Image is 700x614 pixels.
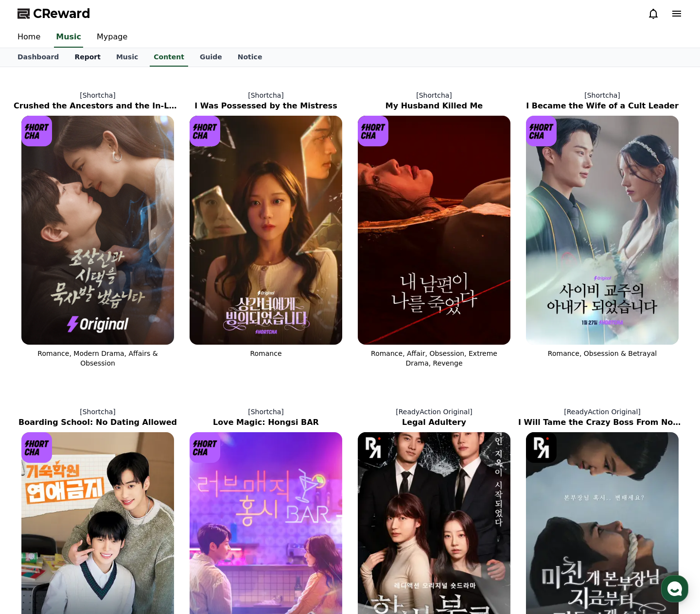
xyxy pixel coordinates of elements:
[108,48,146,67] a: Music
[144,323,168,331] span: Settings
[350,83,518,376] a: [Shortcha] My Husband Killed Me My Husband Killed Me [object Object] Logo Romance, Affair, Obsess...
[548,350,657,357] span: Romance, Obsession & Betrayal
[67,48,108,67] a: Report
[350,407,518,417] p: [ReadyAction Original]
[182,417,350,428] h2: Love Magic: Hongsi BAR
[526,116,679,345] img: I Became the Wife of a Cult Leader
[350,417,518,428] h2: Legal Adultery
[518,83,686,376] a: [Shortcha] I Became the Wife of a Cult Leader I Became the Wife of a Cult Leader [object Object] ...
[358,116,388,146] img: [object Object] Logo
[33,6,90,21] span: CReward
[518,100,686,112] h2: I Became the Wife of a Cult Leader
[182,90,350,100] p: [Shortcha]
[358,116,510,345] img: My Husband Killed Me
[10,27,48,48] a: Home
[192,48,230,67] a: Guide
[518,417,686,428] h2: I Will Tame the Crazy Boss From Now On
[3,308,64,333] a: Home
[150,48,188,67] a: Content
[358,432,388,463] img: [object Object] Logo
[182,83,350,376] a: [Shortcha] I Was Possessed by the Mistress I Was Possessed by the Mistress [object Object] Logo R...
[190,432,220,463] img: [object Object] Logo
[10,48,67,67] a: Dashboard
[14,90,182,100] p: [Shortcha]
[190,116,220,146] img: [object Object] Logo
[182,100,350,112] h2: I Was Possessed by the Mistress
[21,432,52,463] img: [object Object] Logo
[21,116,52,146] img: [object Object] Logo
[54,27,83,48] a: Music
[190,116,342,345] img: I Was Possessed by the Mistress
[14,417,182,428] h2: Boarding School: No Dating Allowed
[182,407,350,417] p: [Shortcha]
[230,48,270,67] a: Notice
[14,407,182,417] p: [Shortcha]
[21,116,174,345] img: Crushed the Ancestors and the In-Laws
[89,27,135,48] a: Mypage
[17,6,90,21] a: CReward
[25,323,42,331] span: Home
[518,90,686,100] p: [Shortcha]
[81,323,109,331] span: Messages
[64,308,125,333] a: Messages
[37,350,157,367] span: Romance, Modern Drama, Affairs & Obsession
[526,116,557,146] img: [object Object] Logo
[350,100,518,112] h2: My Husband Killed Me
[350,90,518,100] p: [Shortcha]
[14,100,182,112] h2: Crushed the Ancestors and the In-Laws
[14,83,182,376] a: [Shortcha] Crushed the Ancestors and the In-Laws Crushed the Ancestors and the In-Laws [object Ob...
[125,308,187,333] a: Settings
[250,350,281,357] span: Romance
[371,350,497,367] span: Romance, Affair, Obsession, Extreme Drama, Revenge
[526,432,557,463] img: [object Object] Logo
[518,407,686,417] p: [ReadyAction Original]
